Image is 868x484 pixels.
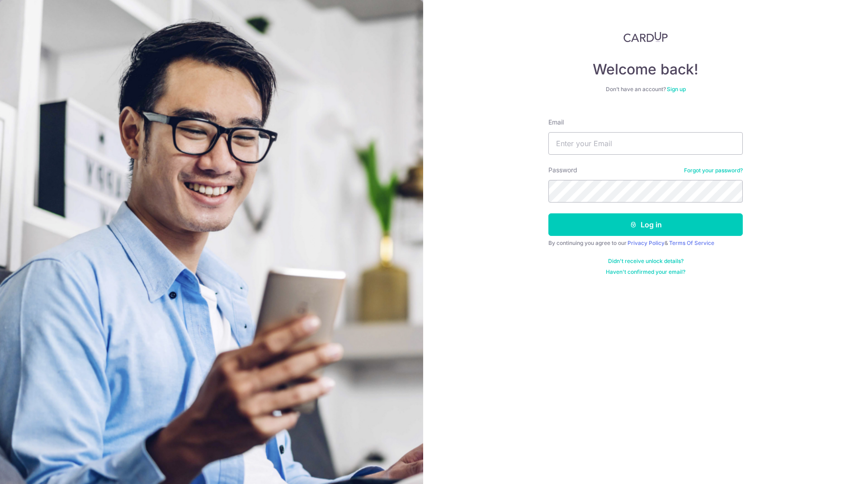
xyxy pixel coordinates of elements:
input: Enter your Email [548,132,743,155]
div: By continuing you agree to our & [548,240,743,247]
img: CardUp Logo [623,32,668,42]
a: Sign up [667,86,686,92]
h4: Welcome back! [548,60,743,78]
label: Email [548,118,564,127]
a: Terms Of Service [669,240,714,246]
a: Privacy Policy [627,240,665,246]
label: Password [548,166,577,175]
button: Log in [548,213,743,236]
div: Don’t have an account? [548,86,743,93]
a: Didn't receive unlock details? [608,258,684,265]
a: Forgot your password? [684,167,743,174]
a: Haven't confirmed your email? [606,268,685,276]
